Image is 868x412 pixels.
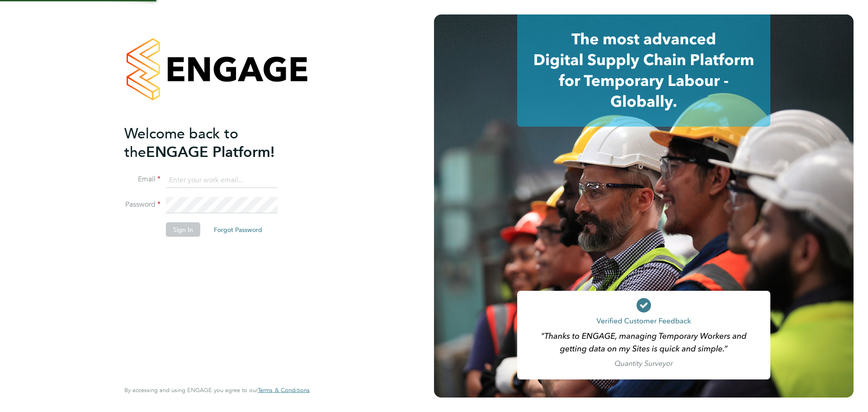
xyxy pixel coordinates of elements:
button: Sign In [166,223,200,237]
a: Terms & Conditions [258,387,310,394]
span: By accessing and using ENGAGE you agree to our [124,386,310,394]
span: Welcome back to the [124,124,238,161]
button: Forgot Password [207,223,269,237]
span: Terms & Conditions [258,386,310,394]
h2: ENGAGE Platform! [124,124,301,161]
label: Password [124,200,160,209]
input: Enter your work email... [166,172,278,188]
label: Email [124,175,160,184]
